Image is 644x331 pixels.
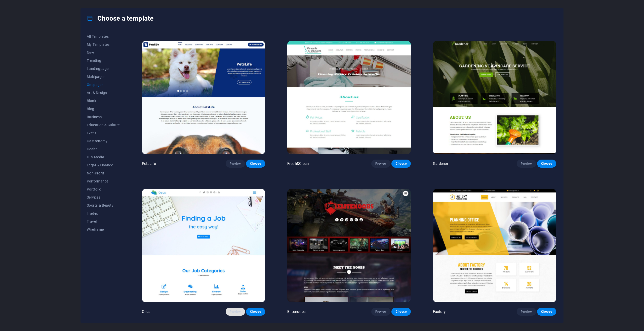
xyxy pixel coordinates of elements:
button: Choose [391,160,411,168]
img: Gardener [433,41,556,154]
p: Elitenoobs [287,309,306,314]
span: Trades [87,211,120,215]
button: Business [87,113,120,121]
button: Portfolio [87,185,120,193]
button: Choose [246,160,265,168]
button: Travel [87,217,120,225]
span: Blank [87,99,120,103]
span: Preview [375,310,386,314]
button: New [87,49,120,57]
span: Multipager [87,75,120,79]
button: Art & Design [87,89,120,97]
button: Multipager [87,73,120,81]
span: Services [87,195,120,199]
span: Choose [541,162,552,166]
span: Non-Profit [87,171,120,175]
button: Preview [517,308,536,316]
button: Health [87,145,120,153]
img: Fresh&Clean [287,41,411,154]
button: Blog [87,105,120,113]
span: Wireframe [87,227,120,231]
span: Performance [87,179,120,183]
p: Factory [433,309,446,314]
button: Preview [517,160,536,168]
span: New [87,51,120,55]
span: Blog [87,107,120,111]
span: Legal & Finance [87,163,120,167]
span: Art & Design [87,91,120,95]
p: Fresh&Clean [287,161,309,166]
span: Preview [375,162,386,166]
span: IT & Media [87,155,120,159]
span: Portfolio [87,187,120,191]
button: Gastronomy [87,137,120,145]
button: Education & Culture [87,121,120,129]
span: Choose [250,310,261,314]
span: Event [87,131,120,135]
button: Choose [391,308,411,316]
span: Health [87,147,120,151]
span: Sports & Beauty [87,203,120,207]
img: Factory [433,189,556,302]
button: Legal & Finance [87,161,120,169]
span: Choose [541,310,552,314]
button: Preview [371,308,390,316]
button: Services [87,193,120,201]
button: IT & Media [87,153,120,161]
span: My Templates [87,42,120,46]
p: Opus [142,309,151,314]
button: Trades [87,209,120,217]
h4: Choose a template [87,14,153,22]
button: Performance [87,177,120,185]
button: Non-Profit [87,169,120,177]
span: Trending [87,59,120,63]
span: Education & Culture [87,123,120,127]
span: Preview [230,310,241,314]
span: Travel [87,219,120,223]
button: Preview [371,160,390,168]
span: Gastronomy [87,139,120,143]
span: Onepager [87,83,120,87]
button: Wireframe [87,225,120,233]
span: All Templates [87,34,120,38]
span: Landingpage [87,67,120,71]
button: Choose [537,308,556,316]
button: Sports & Beauty [87,201,120,209]
img: Opus [142,189,265,302]
span: Preview [521,310,532,314]
button: Choose [537,160,556,168]
button: Choose [246,308,265,316]
span: Choose [395,310,407,314]
button: Landingpage [87,65,120,73]
button: Preview [226,308,245,316]
button: Onepager [87,81,120,89]
button: All Templates [87,32,120,40]
button: Preview [226,160,245,168]
p: PetsLife [142,161,156,166]
p: Gardener [433,161,448,166]
button: Event [87,129,120,137]
button: Trending [87,57,120,65]
img: PetsLife [142,41,265,154]
img: Elitenoobs [287,189,411,302]
span: Choose [250,162,261,166]
span: Business [87,115,120,119]
button: Blank [87,97,120,105]
button: My Templates [87,40,120,49]
span: Choose [395,162,407,166]
span: Preview [230,162,241,166]
span: Preview [521,162,532,166]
